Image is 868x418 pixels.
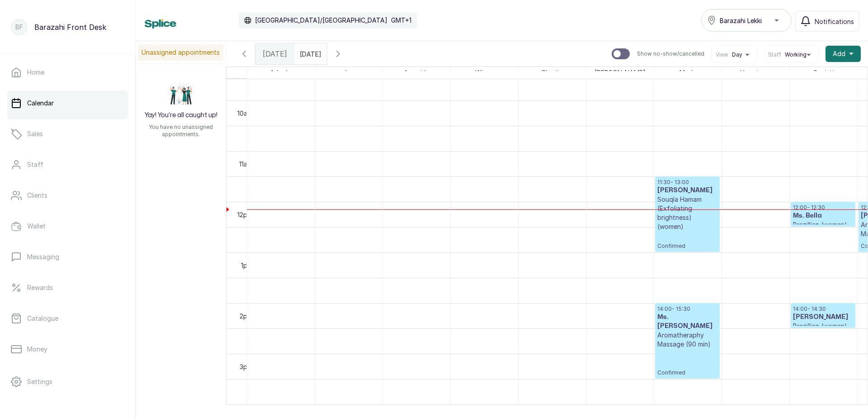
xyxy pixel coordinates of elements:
[27,68,44,77] p: Home
[785,51,807,58] span: Working
[27,99,54,108] p: Calendar
[7,90,128,116] a: Calendar
[141,123,221,138] p: You have no unassigned appointments.
[7,183,128,208] a: Clients
[402,67,431,78] span: Ayomide
[34,22,106,33] p: Barazahi Front Desk
[833,49,845,58] span: Add
[701,9,792,32] button: Barazahi Lekki
[793,322,853,331] p: Brazillian (women)
[27,252,59,261] p: Messaging
[716,51,753,58] button: ViewDay
[793,305,853,313] p: 14:00 - 14:30
[716,51,728,58] span: View
[768,51,814,58] button: StaffWorking
[238,362,254,371] div: 3pm
[145,111,217,120] h2: Yay! You’re all caught up!
[678,67,698,78] span: Made
[793,220,853,229] p: Brazillian (women)
[7,244,128,270] a: Messaging
[657,349,717,376] p: Confirmed
[7,152,128,177] a: Staff
[768,51,781,58] span: Staff
[738,67,773,78] span: Happiness
[255,43,294,64] div: [DATE]
[720,16,762,25] span: Barazahi Lekki
[657,179,717,186] p: 11:30 - 13:00
[27,160,43,169] p: Staff
[27,129,43,138] p: Sales
[236,109,254,118] div: 10am
[27,345,47,354] p: Money
[7,121,128,147] a: Sales
[657,331,717,349] p: Aromatheraphy Massage (90 min)
[7,60,128,85] a: Home
[657,195,717,231] p: Souqla Hamam (Exfoliating brightness) (women)
[236,210,254,219] div: 12pm
[237,159,254,169] div: 11am
[793,211,853,220] h3: Ms. Bella
[255,16,387,25] p: [GEOGRAPHIC_DATA]/[GEOGRAPHIC_DATA]
[7,337,128,362] a: Money
[7,214,128,239] a: Wallet
[593,67,647,78] span: [PERSON_NAME]
[27,222,46,231] p: Wallet
[7,275,128,300] a: Rewards
[826,46,861,62] button: Add
[391,16,411,25] p: GMT+1
[793,204,853,211] p: 12:00 - 12:30
[15,23,23,32] p: BF
[263,48,287,59] span: [DATE]
[811,67,835,78] span: Suciati
[7,306,128,331] a: Catalogue
[657,313,717,331] h3: Ms. [PERSON_NAME]
[268,67,293,78] span: Adeola
[732,51,742,58] span: Day
[637,50,704,57] p: Show no-show/cancelled
[793,313,853,322] h3: [PERSON_NAME]
[473,67,495,78] span: Wizzy
[341,67,356,78] span: Joy
[27,314,58,323] p: Catalogue
[539,67,565,78] span: Charity
[657,186,717,195] h3: [PERSON_NAME]
[27,377,52,386] p: Settings
[795,11,859,32] button: Notifications
[27,283,53,292] p: Rewards
[657,305,717,313] p: 14:00 - 15:30
[239,261,254,270] div: 1pm
[238,311,254,321] div: 2pm
[815,17,854,26] span: Notifications
[657,231,717,250] p: Confirmed
[27,191,47,200] p: Clients
[7,369,128,394] a: Settings
[138,44,223,61] p: Unassigned appointments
